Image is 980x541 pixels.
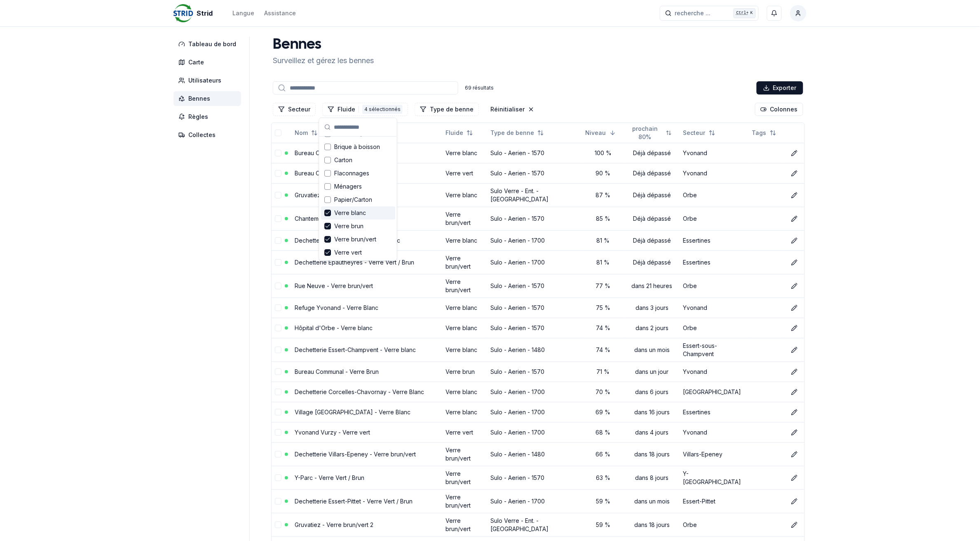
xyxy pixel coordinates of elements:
div: Déjà dépassé [628,258,677,267]
div: 81 % [586,236,621,245]
a: Bureau Communal - Verre Vert [295,170,377,177]
span: recherche ... [675,9,711,17]
div: dans 2 jours [628,324,677,332]
button: Cocher les colonnes [755,103,803,116]
a: Dechetterie Epautheyres - Verre Blanc [295,237,400,244]
button: select-row [275,170,281,177]
div: dans 6 jours [628,388,677,396]
button: Filtrer les lignes [415,103,479,116]
td: Essert-Pittet [680,489,749,513]
div: 74 % [586,324,621,332]
a: Utilisateurs [173,73,244,88]
a: Y-Parc - Verre Vert / Brun [295,474,364,481]
td: Sulo - Aerien - 1570 [487,298,582,318]
span: Papier/Carton [334,196,372,204]
td: [GEOGRAPHIC_DATA] [680,382,749,402]
button: Not sorted. Click to sort ascending. [290,126,323,139]
span: Verre brun/vert [334,235,376,243]
span: Bennes [188,94,210,103]
span: Niveau [586,129,606,137]
button: select-row [275,150,281,156]
button: select-row [275,283,281,289]
td: Essert-sous-Champvent [680,338,749,361]
td: Verre brun/vert [442,442,487,466]
button: Exporter [757,81,803,94]
td: Sulo Verre - Ent. - [GEOGRAPHIC_DATA] [487,183,582,207]
a: Dechetterie Essert-Pittet - Verre Vert / Brun [295,498,413,505]
td: Verre brun/vert [442,489,487,513]
td: Orbe [680,318,749,338]
td: Villars-Epeney [680,442,749,466]
span: Fluide [445,129,463,137]
button: select-row [275,215,281,222]
a: Refuge Yvonand - Verre Blanc [295,304,378,311]
td: Sulo Verre - Ent. - [GEOGRAPHIC_DATA] [487,513,582,536]
h1: Bennes [273,37,374,53]
td: Verre blanc [442,402,487,422]
td: Verre vert [442,163,487,183]
button: Not sorted. Click to sort ascending. [485,126,549,139]
td: Orbe [680,207,749,230]
a: Dechetterie Epautheyres - Verre Vert / Brun [295,259,414,266]
button: select-row [275,305,281,311]
td: Yvonand [680,163,749,183]
a: Dechetterie Corcelles-Chavornay - Verre Blanc [295,388,424,395]
div: Déjà dépassé [628,191,677,199]
button: Réinitialiser les filtres [485,103,539,116]
td: Sulo - Aerien - 1480 [487,338,582,361]
div: Langue [232,9,254,17]
button: Not sorted. Click to sort ascending. [441,126,478,139]
div: dans 4 jours [628,428,677,437]
div: 69 résultats [465,85,494,91]
div: dans 18 jours [628,450,677,458]
span: Ménagers [334,182,362,191]
td: Verre brun/vert [442,207,487,230]
td: Verre brun/vert [442,466,487,489]
button: Not sorted. Click to sort ascending. [678,126,720,139]
span: Verre vert [334,248,362,257]
div: dans un jour [628,368,677,376]
div: dans 8 jours [628,474,677,482]
div: 87 % [586,191,621,199]
div: 75 % [586,304,621,312]
div: Déjà dépassé [628,149,677,157]
td: Y-[GEOGRAPHIC_DATA] [680,466,749,489]
td: Yvonand [680,361,749,382]
td: Verre blanc [442,382,487,402]
div: dans 3 jours [628,304,677,312]
button: select-row [275,237,281,244]
p: Surveillez et gérez les bennes [273,55,374,66]
a: Règles [173,109,244,124]
a: Collectes [173,128,244,142]
a: Tableau de bord [173,37,244,52]
span: Tableau de bord [188,40,236,48]
td: Verre brun/vert [442,250,487,274]
button: select-row [275,259,281,266]
span: Verre brun [334,222,363,230]
div: dans un mois [628,346,677,354]
button: select-row [275,409,281,416]
div: 81 % [586,258,621,267]
td: Verre brun/vert [442,513,487,536]
td: Essertines [680,250,749,274]
button: Not sorted. Click to sort ascending. [623,126,677,139]
a: Chantemerle - Verre brun/vert [295,215,377,222]
td: Verre vert [442,422,487,442]
a: Rue Neuve - Verre brun/vert [295,282,373,289]
td: Sulo - Aerien - 1480 [487,442,582,466]
td: Sulo - Aerien - 1570 [487,318,582,338]
a: Hôpital d'Orbe - Verre blanc [295,324,373,331]
td: Verre blanc [442,230,487,250]
a: Gruvatiez - Verre brun/vert 2 [295,521,373,528]
td: Verre blanc [442,318,487,338]
td: Sulo - Aerien - 1570 [487,143,582,163]
div: 4 sélectionnés [362,105,403,114]
a: Dechetterie Essert-Champvent - Verre blanc [295,346,416,353]
a: Bureau Communal - Verre Brun [295,368,379,375]
a: Bureau Communal - Verre Blanc [295,149,381,156]
span: Utilisateurs [188,76,221,85]
div: 59 % [586,497,621,506]
span: prochain 80% [628,125,663,141]
td: Sulo - Aerien - 1700 [487,489,582,513]
span: Carton [334,156,352,164]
